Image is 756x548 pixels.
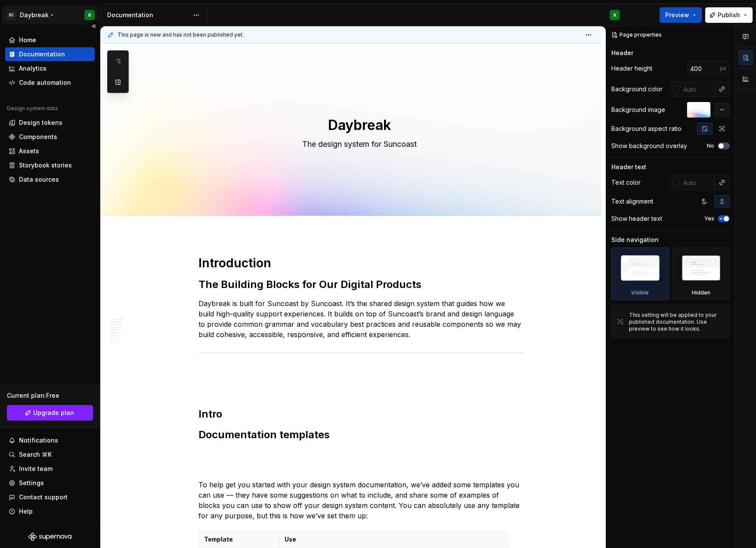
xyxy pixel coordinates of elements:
[198,298,524,340] p: Daybreak is built for Suncoast by Suncoast. It’s the shared design system that guides how we buil...
[28,533,71,541] svg: Supernova Logo
[198,428,524,442] h2: Documentation templates
[198,407,524,421] h2: Intro
[665,11,689,19] span: Preview
[197,137,522,151] textarea: The design system for Suncoast
[19,161,72,170] div: Storybook stories
[720,65,726,72] p: px
[718,11,740,19] span: Publish
[611,64,652,73] div: Header height
[197,115,522,136] textarea: Daybreak
[107,11,189,19] div: Documentation
[5,448,95,461] button: Search ⌘K
[707,142,714,149] label: No
[680,175,715,190] input: Auto
[611,85,663,93] div: Background color
[198,480,524,521] p: To help get you started with your design system documentation, we’ve added some templates you can...
[7,105,58,112] div: Design system data
[19,450,52,459] div: Search ⌘K
[5,433,95,447] button: Notifications
[611,124,682,133] div: Background aspect ratio
[118,31,244,38] span: This page is new and has not been published yet.
[705,7,753,23] button: Publish
[198,256,271,270] strong: Introduction
[19,175,59,184] div: Data sources
[2,6,98,24] button: SCDaybreakK
[660,7,702,23] button: Preview
[19,479,44,487] div: Settings
[613,12,617,19] div: K
[5,490,95,504] button: Contact support
[19,133,57,141] div: Components
[19,493,68,502] div: Contact support
[692,289,710,296] div: Hidden
[5,76,95,90] a: Code automation
[5,173,95,186] a: Data sources
[198,278,524,291] h2: The Building Blocks for Our Digital Products
[611,142,687,150] div: Show background overlay
[204,535,274,544] p: Template
[5,130,95,144] a: Components
[5,116,95,130] a: Design tokens
[5,62,95,75] a: Analytics
[611,248,669,300] div: Visible
[19,64,46,73] div: Analytics
[19,464,53,473] div: Invite team
[5,33,95,47] a: Home
[680,81,715,97] input: Auto
[5,47,95,61] a: Documentation
[33,409,74,417] span: Upgrade plan
[5,158,95,172] a: Storybook stories
[611,235,659,244] div: Side navigation
[672,248,730,300] div: Hidden
[611,163,646,171] div: Header text
[285,535,502,544] p: Use
[5,505,95,518] button: Help
[629,312,724,332] div: This setting will be applied to your published documentation. Use preview to see how it looks.
[687,61,720,76] input: Auto
[611,197,653,206] div: Text alignment
[611,49,633,57] div: Header
[611,105,665,114] div: Background image
[19,436,58,445] div: Notifications
[88,20,100,32] button: Collapse sidebar
[611,214,662,223] div: Show header text
[7,405,93,421] a: Upgrade plan
[631,289,649,296] div: Visible
[20,11,49,19] div: Daybreak
[611,178,641,187] div: Text color
[19,507,33,516] div: Help
[19,147,39,155] div: Assets
[19,36,36,44] div: Home
[6,10,16,20] div: SC
[704,215,714,222] label: Yes
[5,144,95,158] a: Assets
[19,78,71,87] div: Code automation
[19,50,65,59] div: Documentation
[5,476,95,490] a: Settings
[88,12,91,19] div: K
[19,118,62,127] div: Design tokens
[7,391,93,400] div: Current plan : Free
[5,462,95,476] a: Invite team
